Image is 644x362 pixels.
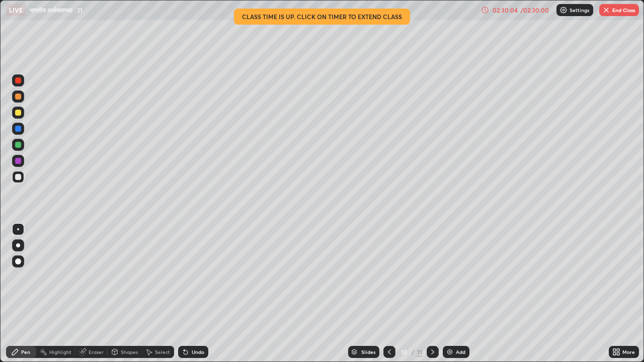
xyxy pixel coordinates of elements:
[602,6,610,14] img: end-class-cross
[417,347,423,356] div: 11
[559,6,568,14] img: class-settings-icons
[599,4,639,16] button: End Class
[49,349,71,354] div: Highlight
[622,349,635,354] div: More
[446,348,454,356] img: add-slide-button
[9,6,23,14] p: LIVE
[570,8,589,13] p: Settings
[155,349,170,354] div: Select
[361,349,375,354] div: Slides
[491,7,519,13] div: 02:30:04
[399,349,410,355] div: 10
[412,349,415,355] div: /
[519,7,550,13] div: / 02:30:00
[30,6,83,14] p: भारतीय अर्थव्यवस्था : 21
[89,349,104,354] div: Eraser
[192,349,204,354] div: Undo
[21,349,30,354] div: Pen
[121,349,138,354] div: Shapes
[456,349,465,354] div: Add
